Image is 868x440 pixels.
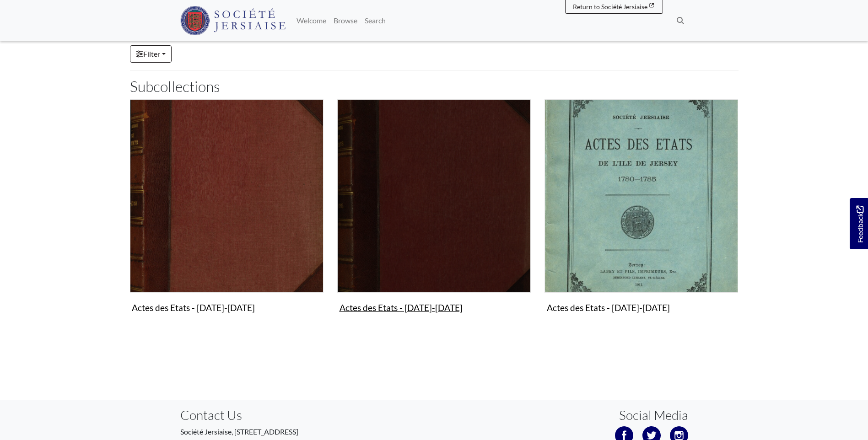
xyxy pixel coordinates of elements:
div: Subcollection [330,99,538,331]
a: Browse [330,11,361,30]
a: Société Jersiaise logo [180,4,286,38]
div: Subcollection [123,99,330,331]
img: Actes des Etats - 1780-1800 [545,99,738,293]
div: Subcollection [538,99,745,331]
h3: Social Media [619,408,688,423]
p: Société Jersiaise, [STREET_ADDRESS] [180,426,427,437]
a: Actes des Etats - 1701-1779 Actes des Etats - [DATE]-[DATE] [337,99,531,317]
a: Actes des Etats - 1780-1800 Actes des Etats - [DATE]-[DATE] [545,99,738,317]
img: Société Jersiaise [180,6,286,35]
section: Subcollections [130,99,739,342]
h2: Subcollections [130,78,739,95]
a: Would you like to provide feedback? [850,198,868,249]
span: Return to Société Jersiaise [573,3,647,11]
img: Actes des Etats - 1524-1700 [130,99,323,293]
a: Filter [130,45,172,63]
a: Welcome [293,11,330,30]
h3: Contact Us [180,408,427,423]
img: Actes des Etats - 1701-1779 [337,99,531,293]
a: Actes des Etats - 1524-1700 Actes des Etats - [DATE]-[DATE] [130,99,323,317]
a: Search [361,11,389,30]
span: Feedback [854,205,865,242]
